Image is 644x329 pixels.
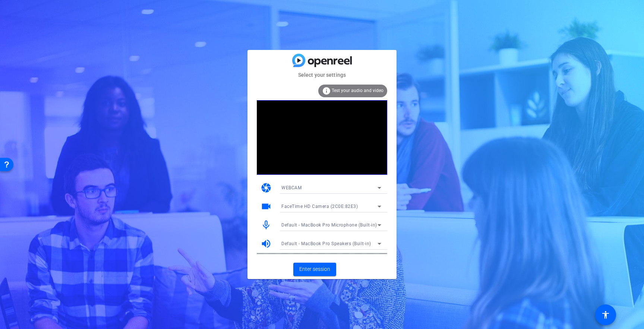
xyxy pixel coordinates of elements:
span: Test your audio and video [332,88,383,93]
span: WEBCAM [281,185,302,190]
mat-icon: videocam [261,201,272,212]
span: Enter session [299,265,330,273]
mat-icon: camera [261,182,272,193]
button: Enter session [293,263,336,276]
mat-icon: accessibility [601,310,610,319]
span: Default - MacBook Pro Speakers (Built-in) [281,241,371,246]
mat-icon: volume_up [261,238,272,249]
mat-card-subtitle: Select your settings [247,71,397,79]
span: Default - MacBook Pro Microphone (Built-in) [281,222,377,228]
mat-icon: mic_none [261,219,272,231]
img: blue-gradient.svg [292,54,352,67]
mat-icon: info [322,86,331,95]
span: FaceTime HD Camera (2C0E:82E3) [281,204,358,209]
